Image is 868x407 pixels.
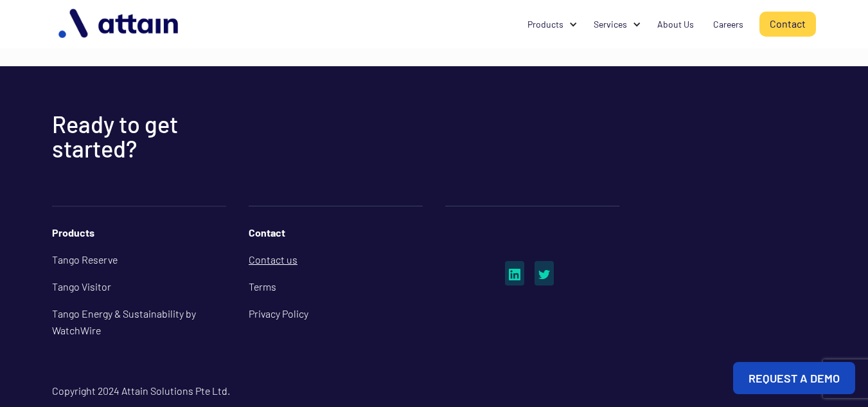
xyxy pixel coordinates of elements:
div: Services [594,18,627,31]
div: Copyright 2024 Attain Solutions Pte Ltd. [52,383,816,399]
div: About Us [657,18,694,31]
div: Products [527,18,563,31]
a: Terms [249,273,423,300]
div: Careers [713,18,743,31]
div: Contact [249,219,423,246]
a: Tango Visitor [52,273,226,300]
div: Products [52,219,226,246]
div: Products [518,12,584,37]
a: Contact [759,12,816,37]
img: logo [52,4,187,44]
a: Privacy Policy [249,300,423,327]
a: REQUEST A DEMO [733,362,855,394]
h2: Ready to get started? [52,112,245,161]
a: Contact us [249,246,423,273]
a: Tango Energy & Sustainability by WatchWire [52,300,226,344]
a: About Us [648,12,704,37]
a: Careers [704,12,753,37]
a: Tango Reserve [52,246,226,273]
div: Services [584,12,648,37]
